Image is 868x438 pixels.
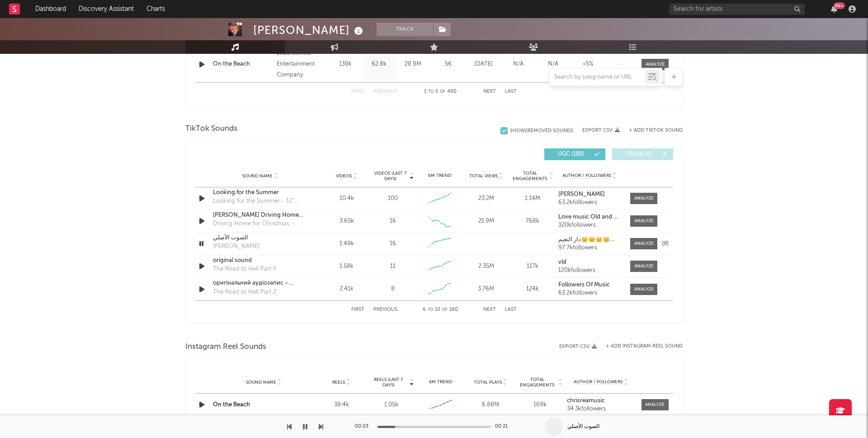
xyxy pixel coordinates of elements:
[325,217,368,226] div: 3.65k
[597,344,683,349] div: + Add Instagram Reel Sound
[550,152,592,157] span: UGC ( 180 )
[558,282,621,288] a: Followers Of Music
[469,173,498,179] span: Total Views
[325,262,368,271] div: 1.58k
[465,285,507,294] div: 3.76M
[213,60,272,69] a: On the Beach
[213,265,277,274] div: The Road to Hell Part II
[558,200,621,206] div: 63.2k followers
[834,2,845,9] div: 99 +
[512,262,554,271] div: 117k
[558,214,621,220] a: Love music Old and New
[415,305,465,315] div: 6 10 180
[428,90,434,94] span: to
[559,344,597,349] button: Export CSV
[440,90,445,94] span: of
[562,173,611,179] span: Author / Followers
[558,191,605,197] strong: [PERSON_NAME]
[213,256,307,265] a: original sound
[831,5,837,13] button: 99+
[213,188,307,197] a: Looking for the Summer
[629,128,683,133] button: + Add TikTok Sound
[495,421,513,432] div: 00:21
[213,233,307,243] a: الصوت الأصلي
[669,4,805,15] input: Search for artists
[465,194,507,203] div: 23.2M
[319,400,364,409] div: 38.4k
[415,86,465,97] div: 1 5 400
[351,89,364,94] button: First
[213,288,276,297] div: The Road to Hell Part 2
[505,307,517,312] button: Last
[567,406,635,412] div: 34.3k followers
[620,128,683,133] button: + Add TikTok Sound
[518,400,563,409] div: 169k
[373,89,397,94] button: Previous
[558,259,621,266] a: vld
[510,128,573,134] div: Show 2 Removed Sounds
[618,152,660,157] span: Official ( 6 )
[432,60,464,69] div: 56
[325,194,368,203] div: 10.4k
[465,217,507,226] div: 21.9M
[377,23,433,36] button: Track
[558,237,632,243] strong: دار النعيم👑👑👑👑🎶🎶🎵
[332,380,345,385] span: Reels
[538,60,568,69] div: N/A
[246,380,276,385] span: Sound Name
[325,285,368,294] div: 2.41k
[325,239,368,248] div: 1.49k
[428,308,433,312] span: to
[518,377,557,388] span: Total Engagements
[483,307,496,312] button: Next
[558,214,626,220] strong: Love music Old and New
[512,194,554,203] div: 1.14M
[185,124,237,134] span: TikTok Sounds
[483,89,496,94] button: Next
[213,242,259,251] div: [PERSON_NAME]
[398,60,428,69] div: 28.9M
[390,262,396,271] div: 11
[503,60,533,69] div: N/A
[391,285,395,294] div: 8
[582,128,620,133] button: Export CSV
[567,423,599,431] div: الصوت الأصلي
[567,398,635,404] a: chrisreamusic
[558,259,566,265] strong: vld
[373,307,397,312] button: Previous
[558,282,610,288] strong: Followers Of Music
[512,285,554,294] div: 124k
[505,89,517,94] button: Last
[355,421,373,432] div: 00:03
[442,308,448,312] span: of
[468,400,513,409] div: 6.88M
[372,171,409,181] span: Videos (last 7 days)
[558,290,621,296] div: 63.2k followers
[512,217,554,226] div: 768k
[368,400,414,409] div: 1.05k
[418,379,463,386] div: 6M Trend
[213,211,307,220] a: [PERSON_NAME] Driving Home For Christmas
[390,217,396,226] div: 16
[213,279,307,288] a: оригінальний аудіозапис – Followers Of Music
[574,379,623,385] span: Author / Followers
[419,172,461,179] div: 6M Trend
[474,380,502,385] span: Total Plays
[390,239,396,248] div: 16
[558,222,621,229] div: 320k followers
[213,197,307,206] div: Looking for the Summer - 12" Remix
[213,402,250,408] a: On the Beach
[364,60,394,69] div: 62.8k
[242,173,273,179] span: Sound Name
[253,23,365,38] div: [PERSON_NAME]
[550,74,645,81] input: Search by song name or URL
[213,219,307,229] div: Driving Home for Christmas - 2009 Remaster
[558,267,621,274] div: 120k followers
[336,173,352,179] span: Videos
[558,245,621,251] div: 97.7k followers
